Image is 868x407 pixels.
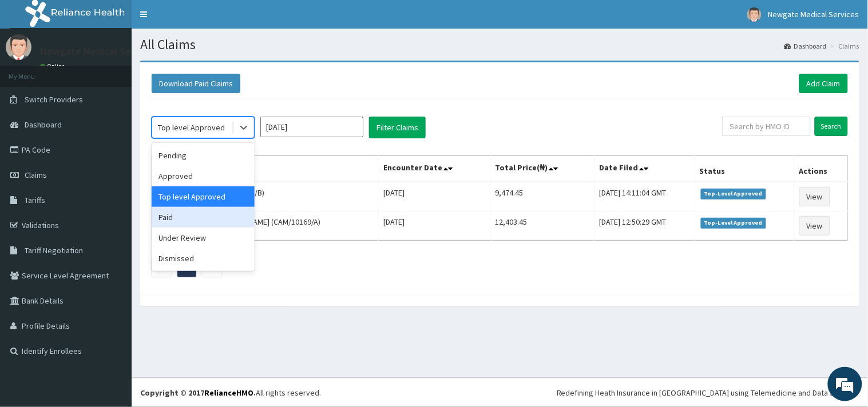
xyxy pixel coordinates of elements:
[490,156,594,182] th: Total Price(₦)
[799,216,830,236] a: View
[828,41,859,51] li: Claims
[40,62,68,70] a: Online
[25,170,47,180] span: Claims
[140,37,859,52] h1: All Claims
[378,212,490,241] td: [DATE]
[490,212,594,241] td: 12,403.45
[723,117,811,136] input: Search by HMO ID
[25,245,83,256] span: Tariff Negotiation
[188,6,215,33] div: Minimize live chat window
[140,388,256,398] strong: Copyright © 2017 .
[490,182,594,212] td: 9,474.45
[158,122,225,133] div: Top level Approved
[695,156,795,182] th: Status
[152,166,255,186] div: Approved
[784,41,827,51] a: Dashboard
[260,117,363,137] input: Select Month and Year
[152,228,255,248] div: Under Review
[378,156,490,182] th: Encounter Date
[6,279,218,319] textarea: Type your message and hit 'Enter'
[25,119,62,130] span: Dashboard
[204,388,253,398] a: RelianceHMO
[152,145,255,166] div: Pending
[594,156,695,182] th: Date Filed
[40,46,157,57] p: Newgate Medical Services
[795,156,848,182] th: Actions
[369,117,426,138] button: Filter Claims
[557,387,859,398] div: Redefining Heath Insurance in [GEOGRAPHIC_DATA] using Telemedicine and Data Science!
[152,182,379,212] td: [PERSON_NAME] (TOO/10172/B)
[21,57,46,86] img: d_794563401_company_1708531726252_794563401
[747,7,762,22] img: User Image
[132,378,868,407] footer: All rights reserved.
[799,74,848,93] a: Add Claim
[60,64,192,79] div: Chat with us now
[152,74,240,93] button: Download Paid Claims
[25,94,83,105] span: Switch Providers
[152,156,379,182] th: Name
[799,187,830,206] a: View
[701,189,767,199] span: Top-Level Approved
[768,9,859,19] span: Newgate Medical Services
[152,248,255,269] div: Dismissed
[152,212,379,241] td: [PERSON_NAME] [PERSON_NAME] (CAM/10169/A)
[815,117,848,136] input: Search
[152,207,255,228] div: Paid
[25,195,45,205] span: Tariffs
[701,218,767,228] span: Top-Level Approved
[594,212,695,241] td: [DATE] 12:50:29 GMT
[152,186,255,207] div: Top level Approved
[66,127,158,243] span: We're online!
[594,182,695,212] td: [DATE] 14:11:04 GMT
[378,182,490,212] td: [DATE]
[6,34,31,60] img: User Image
